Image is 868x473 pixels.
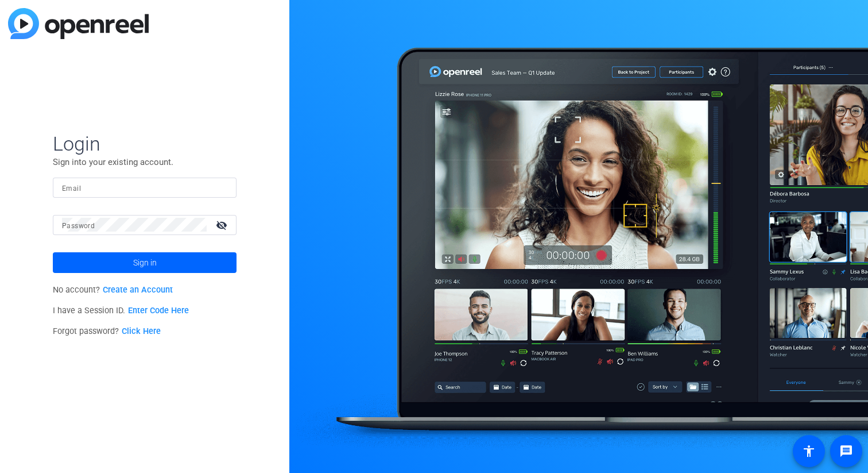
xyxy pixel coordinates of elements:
[53,252,237,273] button: Sign in
[62,184,81,193] mat-label: Email
[103,285,173,295] a: Create an Account
[839,444,853,458] mat-icon: message
[53,306,189,316] span: I have a Session ID.
[133,248,157,277] span: Sign in
[62,180,227,194] input: Enter Email Address
[122,326,161,336] a: Click Here
[802,444,816,458] mat-icon: accessibility
[209,217,237,233] mat-icon: visibility_off
[53,132,237,156] span: Login
[8,8,149,39] img: blue-gradient.svg
[53,156,237,168] p: Sign into your existing account.
[62,222,95,230] mat-label: Password
[53,285,173,295] span: No account?
[53,326,161,336] span: Forgot password?
[128,306,189,316] a: Enter Code Here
